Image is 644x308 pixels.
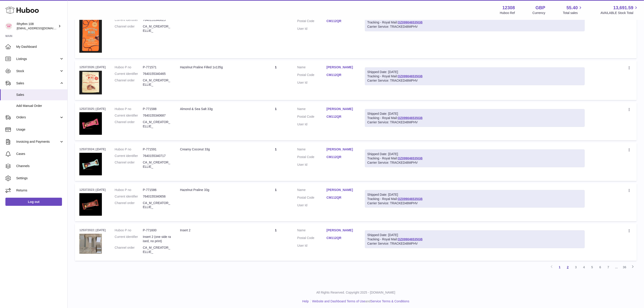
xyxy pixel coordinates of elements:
[327,73,356,77] a: CM112QR
[327,107,356,111] a: [PERSON_NAME]
[297,228,327,234] dt: Name
[143,246,171,254] dd: CA_M_CREATOR_ELLIE_
[5,23,12,30] img: orders@rhythm108.com
[297,80,327,85] dt: User Id
[115,72,143,76] dt: Current identifier
[536,5,545,11] strong: GBP
[115,147,143,152] dt: Huboo P no
[365,149,585,167] div: Tracking - Royal Mail:
[563,5,583,15] a: 55.40 Total sales
[297,203,327,207] dt: User Id
[143,72,171,76] dd: 7640155340465
[367,241,582,246] div: Carrier Service: TRACKED48MPHV
[79,234,102,254] img: 123081684745087.JPG
[143,65,171,69] dd: P-771571
[79,153,102,175] img: 123081684745583.jpg
[16,152,64,156] span: Cases
[580,263,588,271] a: 4
[604,263,612,271] a: 7
[398,197,423,201] a: OZ099046535GB
[367,78,582,83] div: Carrier Service: TRACKED48MPHV
[612,263,621,271] span: ...
[143,228,171,232] dd: P-771600
[588,263,596,271] a: 5
[367,161,582,165] div: Carrier Service: TRACKED48MPHV
[371,299,409,303] a: Service Terms & Conditions
[180,147,254,152] div: Creamy Coconut 33g
[365,109,585,127] div: Tracking - Royal Mail:
[143,18,171,22] dd: 7640155340823
[143,188,171,192] dd: P-771586
[367,152,582,156] div: Shipped Date: [DATE]
[115,18,143,22] dt: Current identifier
[367,201,582,205] div: Carrier Service: TRACKED48MPHV
[115,65,143,69] dt: Huboo P no
[500,11,515,15] div: Huboo Ref
[297,19,327,24] dt: Postal Code
[143,78,171,87] dd: CA_M_CREATOR_ELLIE_
[143,107,171,111] dd: P-771588
[16,104,64,108] span: Add Manual Order
[297,65,327,71] dt: Name
[398,21,423,24] a: OZ099046535GB
[79,228,106,232] div: 125372022 | [DATE]
[297,236,327,241] dt: Postal Code
[259,183,293,221] td: 1
[327,19,356,23] a: CM112QR
[327,236,356,240] a: CM112QR
[259,61,293,100] td: 1
[16,140,59,144] span: Invoicing and Payments
[115,107,143,111] dt: Huboo P no
[16,115,59,120] span: Orders
[5,198,62,206] a: Log out
[79,188,106,192] div: 125372023 | [DATE]
[367,193,582,197] div: Shipped Date: [DATE]
[367,112,582,116] div: Shipped Date: [DATE]
[398,156,423,160] a: OZ099046535GB
[600,5,639,15] a: 13,691.59 AVAILABLE Stock Total
[311,299,409,303] li: and
[115,188,143,192] dt: Huboo P no
[312,299,365,303] a: Website and Dashboard Terms of Use
[115,194,143,199] dt: Current identifier
[115,113,143,118] dt: Current identifier
[297,147,327,153] dt: Name
[367,70,582,74] div: Shipped Date: [DATE]
[16,81,59,85] span: Sales
[297,122,327,126] dt: User Id
[180,107,254,111] div: Almond & Sea Salt 33g
[115,235,143,243] dt: Current identifier
[297,163,327,167] dt: User Id
[180,188,254,192] div: Hazelnut Praline 33g
[79,17,102,53] img: 123081684745933.JPG
[259,143,293,181] td: 1
[16,164,64,168] span: Channels
[115,154,143,158] dt: Current identifier
[367,25,582,29] div: Carrier Service: TRACKED48MPHV
[143,24,171,33] dd: CA_M_CREATOR_ELLIE_
[600,11,639,15] span: AVAILABLE Stock Total
[365,230,585,248] div: Tracking - Royal Mail:
[302,299,309,303] a: Help
[259,7,293,58] td: 1
[16,176,64,180] span: Settings
[16,57,59,61] span: Listings
[143,235,171,243] dd: Insert 2 (one side raised, no print)
[367,120,582,124] div: Carrier Service: TRACKED48MPHV
[79,65,106,69] div: 125372026 | [DATE]
[180,228,254,232] div: Insert 2
[398,237,423,241] a: OZ099046535GB
[79,147,106,151] div: 125372024 | [DATE]
[180,65,254,69] div: Hazelnut Praline Filled 1x135g
[365,14,585,31] div: Tracking - Royal Mail:
[564,263,572,271] a: 2
[17,26,66,30] span: [EMAIL_ADDRESS][DOMAIN_NAME]
[143,154,171,158] dd: 7640155340717
[596,263,604,271] a: 6
[297,155,327,160] dt: Postal Code
[79,193,102,216] img: 123081684745685.jpg
[398,74,423,78] a: OZ099046535GB
[79,71,102,94] img: 123081684746496.jpg
[115,246,143,254] dt: Channel order
[115,160,143,169] dt: Channel order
